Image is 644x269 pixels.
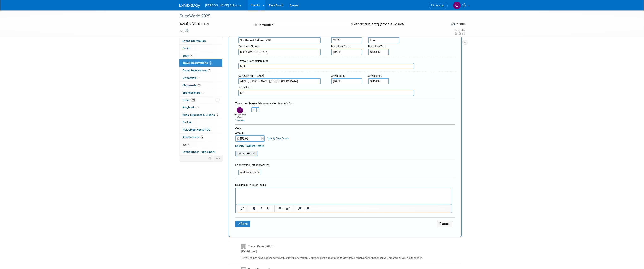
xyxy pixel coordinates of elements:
[182,98,196,102] span: Tasks
[208,69,211,72] span: 3
[239,116,242,118] span: (me)
[238,74,264,77] small: :
[179,126,222,133] a: ROI, Objectives & ROO
[434,4,444,7] span: Search
[235,221,250,227] button: Save
[304,206,311,212] button: Bullet list
[183,39,206,42] span: Event Information
[196,106,199,109] span: 1
[178,12,441,20] div: SuiteWorld 2025
[354,23,405,26] span: [GEOGRAPHIC_DATA], [GEOGRAPHIC_DATA]
[241,244,246,249] i: Hotel
[238,59,268,62] small: :
[331,45,349,48] span: Departure Date
[179,119,222,126] a: Budget
[179,148,222,155] a: Event Binder (.pdf export)
[207,156,214,161] td: Personalize Event Tab Strip
[179,67,222,74] a: Asset Reservations3
[183,84,201,87] span: Shipments
[233,113,247,122] div: [PERSON_NAME]
[183,128,210,131] span: ROI, Objectives & ROO
[183,91,204,94] span: Sponsorships
[423,22,466,28] div: Event Format
[235,119,245,122] a: remove
[179,22,200,25] span: [DATE] [DATE]
[201,23,210,25] span: (4 days)
[331,74,345,77] span: Arrival Date
[451,22,455,25] img: Format-Inperson.png
[190,54,193,57] span: 4
[179,104,222,111] a: Playbook1
[238,45,259,48] small: :
[241,256,423,259] span: You do not have access to view this travel reservation. Your account is restricted to view travel...
[238,45,258,48] span: Departure Airport
[235,127,455,130] div: Cost:
[179,89,222,96] a: Sponsorships1
[183,113,219,116] span: Misc. Expenses & Credits
[201,91,204,94] span: 1
[183,69,211,72] span: Asset Reservations
[235,181,452,187] div: Reservation Notes/Details:
[284,206,291,212] button: Superscript
[456,22,466,25] div: In-Person
[188,22,192,25] span: to
[183,61,212,65] span: Travel Reservations
[182,143,187,146] span: less
[179,45,222,52] a: Booth
[183,47,195,50] span: Booth
[209,61,212,65] span: 2
[331,74,345,77] small: :
[235,144,264,147] a: Specify Payment Details
[179,82,222,89] a: Shipments2
[179,59,222,67] a: Travel Reservations2
[183,76,200,79] span: Giveaways
[454,29,465,31] div: Event Rating
[437,221,452,227] button: Cancel
[235,100,455,106] div: Team member(s) this reservation is made for:
[368,45,387,48] small: :
[250,206,257,212] button: Bold
[277,206,284,212] button: Subscript
[238,86,252,89] small: :
[258,206,265,212] button: Italic
[183,106,199,109] span: Playbook
[238,86,251,89] span: Arrival Info
[236,188,452,204] iframe: Rich Text Area
[179,134,222,141] a: Attachments12
[179,111,222,118] a: Misc. Expenses & Credits2
[192,47,194,49] i: Booth reservation complete
[429,2,448,9] a: Search
[238,74,264,77] span: [GEOGRAPHIC_DATA]
[265,206,272,212] button: Underline
[214,156,222,161] td: Toggle Event Tabs
[183,150,216,153] span: Event Binder (.pdf export)
[179,29,188,33] td: Tags
[183,54,193,57] span: Staff
[267,137,289,140] a: Specify Cost Center
[453,1,461,9] img: Christopher Grady
[197,76,200,79] span: 2
[331,45,350,48] small: :
[216,113,219,116] span: 2
[197,84,201,87] span: 2
[238,206,245,212] button: Insert/edit link
[241,245,273,253] span: Travel Reservation [Restricted]
[190,98,196,102] span: 50%
[179,97,222,104] a: Tasks50%
[252,22,344,29] div: Committed
[183,135,204,139] span: Attachments
[368,45,386,48] span: Departure Time
[179,37,222,44] a: Event Information
[179,74,222,81] a: Giveaways2
[235,163,269,168] div: Other/Misc. Attachments:
[179,4,200,8] img: ExhibitDay
[205,4,242,7] span: [PERSON_NAME] Solutions
[368,74,381,77] span: Arrival time
[237,107,243,113] img: C.jpg
[179,52,222,59] a: Staff4
[235,131,265,135] div: Amount
[179,141,222,148] a: less
[296,206,303,212] button: Numbered list
[368,74,382,77] small: :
